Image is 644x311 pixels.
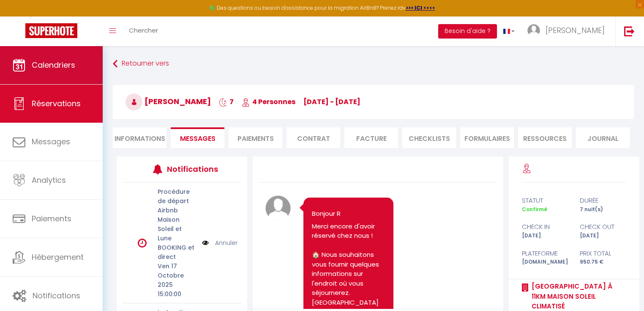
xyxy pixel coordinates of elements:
[312,209,341,218] span: Bonjour R
[312,222,377,240] span: Merci encore d'avoir réservé chez nous !
[576,127,630,148] li: Journal
[32,252,84,262] span: Hébergement
[574,206,632,214] div: 7 nuit(s)
[167,160,217,179] h3: Notifications
[32,175,66,185] span: Analytics
[574,232,632,240] div: [DATE]
[180,134,216,143] span: Messages
[546,25,605,36] span: [PERSON_NAME]
[574,248,632,259] div: Prix total
[406,4,435,11] a: >>> ICI <<<<
[126,96,211,107] span: [PERSON_NAME]
[33,290,80,301] span: Notifications
[287,127,340,148] li: Contrat
[219,97,234,107] span: 7
[516,195,574,206] div: statut
[215,238,237,248] a: Annuler
[158,187,196,261] p: Procédure de départ Airbnb Maison Soleil et Lune BOOKING et direct
[229,127,282,148] li: Paiements
[574,195,632,206] div: durée
[574,222,632,232] div: check out
[32,213,71,224] span: Paiements
[460,127,514,148] li: FORMULAIRES
[516,248,574,259] div: Plateforme
[574,258,632,266] div: 950.75 €
[522,206,547,213] span: Confirmé
[344,127,398,148] li: Facture
[158,261,196,299] p: Ven 17 Octobre 2025 15:00:00
[123,17,164,46] a: Chercher
[113,56,634,72] a: Retourner vers
[113,127,166,148] li: Informations
[527,24,540,37] img: ...
[516,222,574,232] div: check in
[32,98,81,109] span: Réservations
[242,97,295,107] span: 4 Personnes
[25,23,77,38] img: Super Booking
[202,238,209,248] img: NO IMAGE
[303,97,360,107] span: [DATE] - [DATE]
[516,258,574,266] div: [DOMAIN_NAME]
[516,232,574,240] div: [DATE]
[624,26,635,36] img: logout
[518,127,572,148] li: Ressources
[402,127,456,148] li: CHECKLISTS
[521,17,615,46] a: ... [PERSON_NAME]
[32,136,70,147] span: Messages
[265,195,291,221] img: avatar.png
[129,26,158,35] span: Chercher
[438,24,497,39] button: Besoin d'aide ?
[32,60,75,70] span: Calendriers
